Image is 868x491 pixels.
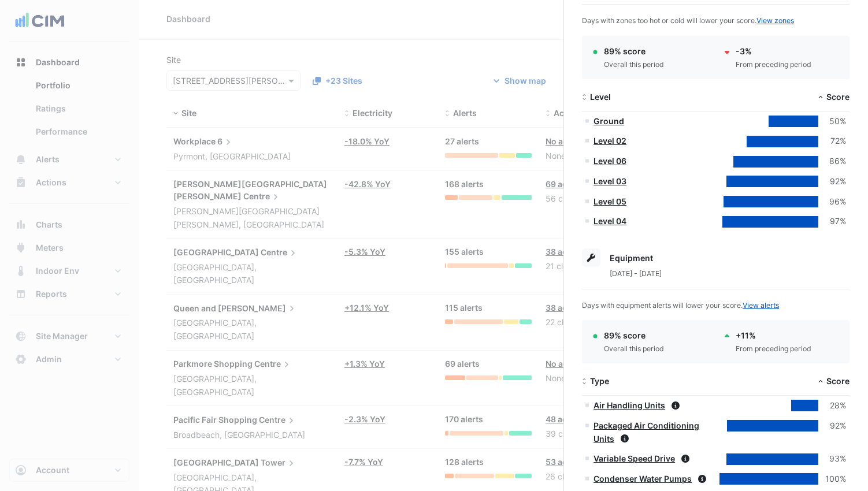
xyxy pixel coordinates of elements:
a: Ground [593,116,624,126]
span: Type [590,376,609,386]
span: Level [590,92,611,102]
div: Overall this period [604,344,664,354]
span: [DATE] - [DATE] [610,269,662,278]
span: Score [826,376,850,386]
div: 92% [818,419,846,433]
div: 100% [818,473,846,486]
span: Days with equipment alerts will lower your score. [582,301,779,310]
span: Equipment [610,253,653,263]
div: 96% [818,195,846,209]
div: 50% [818,115,846,128]
div: -3% [736,45,811,57]
div: From preceding period [736,344,811,354]
div: 86% [818,155,846,168]
a: Variable Speed Drive [593,453,675,463]
span: Score [826,92,850,102]
div: 93% [818,452,846,466]
span: Days with zones too hot or cold will lower your score. [582,16,794,25]
a: Level 03 [593,176,626,186]
a: Air Handling Units [593,400,665,410]
a: Level 06 [593,156,626,166]
div: 92% [818,175,846,188]
div: From preceding period [736,59,811,70]
div: Overall this period [604,59,664,70]
div: 89% score [604,329,664,341]
a: Level 05 [593,196,626,206]
div: 97% [818,215,846,228]
a: View alerts [743,301,779,310]
div: 28% [818,399,846,412]
a: Condenser Water Pumps [593,474,692,483]
div: + 11% [736,329,811,341]
a: Level 04 [593,216,626,226]
a: Level 02 [593,136,626,146]
div: 72% [818,135,846,148]
a: View zones [756,16,794,25]
div: 89% score [604,45,664,57]
a: Packaged Air Conditioning Units [593,421,699,444]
